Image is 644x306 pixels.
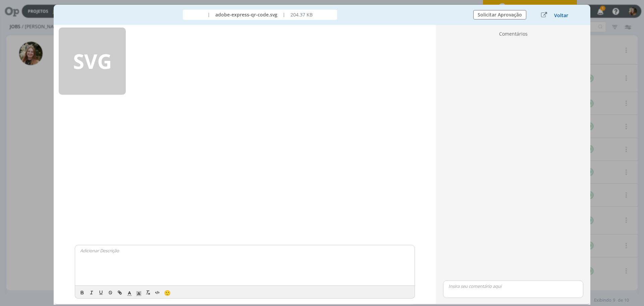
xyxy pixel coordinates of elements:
[164,289,171,297] span: 🙂
[59,28,126,95] div: SVG
[134,289,144,297] span: Cor de Fundo
[162,289,172,297] button: 🙂
[54,5,590,305] div: dialog
[125,289,134,297] span: Cor do Texto
[440,30,586,40] div: Comentários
